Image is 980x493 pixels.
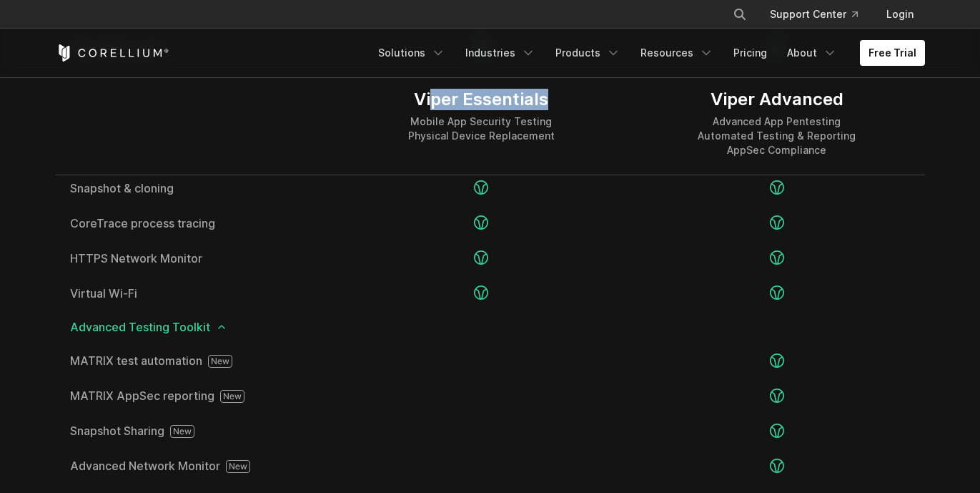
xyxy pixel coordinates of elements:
[875,1,925,27] a: Login
[70,218,320,229] a: CoreTrace process tracing
[70,321,911,333] span: Advanced Testing Toolkit
[547,40,629,66] a: Products
[408,114,555,143] div: Mobile App Security Testing Physical Device Replacement
[70,182,320,194] a: Snapshot & cloning
[70,253,320,264] a: HTTPS Network Monitor
[70,355,320,368] a: MATRIX test automation
[56,44,169,62] a: Corellium Home
[370,40,925,66] div: Navigation Menu
[70,425,320,438] a: Snapshot Sharing
[727,1,753,27] button: Search
[408,89,555,110] div: Viper Essentials
[698,114,856,157] div: Advanced App Pentesting Automated Testing & Reporting AppSec Compliance
[370,40,454,66] a: Solutions
[70,460,320,473] a: Advanced Network Monitor
[70,288,320,299] a: Virtual Wi-Fi
[698,89,856,110] div: Viper Advanced
[758,1,869,27] a: Support Center
[725,40,776,66] a: Pricing
[778,40,846,66] a: About
[70,390,320,403] a: MATRIX AppSec reporting
[860,40,925,66] a: Free Trial
[457,40,544,66] a: Industries
[716,1,925,27] div: Navigation Menu
[632,40,722,66] a: Resources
